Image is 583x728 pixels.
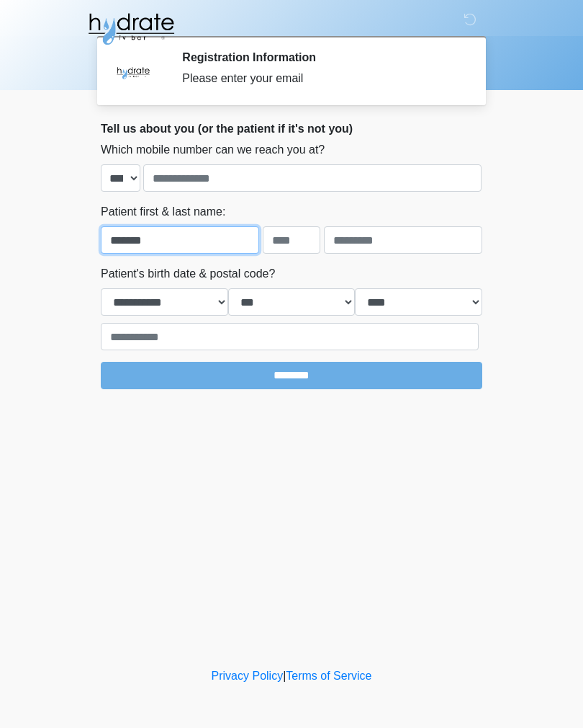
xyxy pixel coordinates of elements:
img: Agent Avatar [112,50,155,94]
label: Which mobile number can we reach you at? [101,141,325,159]
label: Patient first & last name: [101,203,225,221]
h2: Tell us about you (or the patient if it's not you) [101,122,482,136]
label: Patient's birth date & postal code? [101,265,275,283]
a: | [283,670,286,682]
a: Terms of Service [286,670,371,682]
a: Privacy Policy [212,670,284,682]
div: Please enter your email [182,70,461,87]
img: Hydrate IV Bar - Fort Collins Logo [86,11,176,47]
